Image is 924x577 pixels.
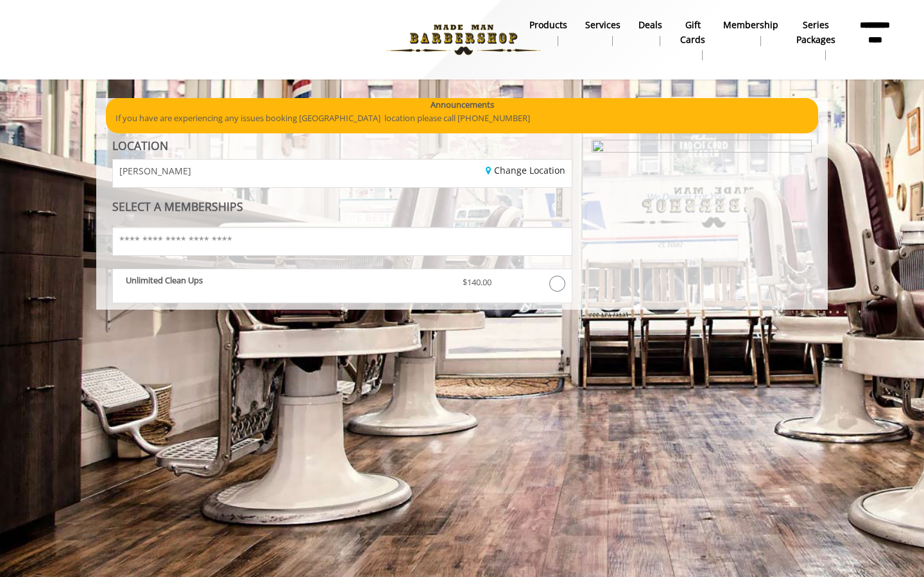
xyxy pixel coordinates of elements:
[119,166,191,176] span: [PERSON_NAME]
[116,112,809,125] p: If you have are experiencing any issues booking [GEOGRAPHIC_DATA] location please call [PHONE_NUM...
[638,18,662,32] b: Deals
[585,18,620,32] b: Services
[375,4,552,75] img: Made Man Barbershop logo
[714,16,787,49] a: MembershipMembership
[680,18,705,47] b: gift cards
[116,276,453,298] div: Unlimited Clean Ups
[629,16,671,49] a: DealsDeals
[671,16,714,63] a: Gift cardsgift cards
[520,16,576,49] a: Productsproducts
[529,18,567,32] b: products
[463,276,518,289] p: $140.00
[112,138,168,153] b: LOCATION
[112,201,243,213] label: SELECT A MEMBERSHIPS
[723,18,778,32] b: Membership
[787,16,844,63] a: Series packagesSeries packages
[796,18,835,47] b: Series packages
[576,16,629,49] a: ServicesServices
[431,98,494,112] b: Announcements
[126,274,203,286] b: Unlimited Clean Ups
[486,164,565,176] a: Change Location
